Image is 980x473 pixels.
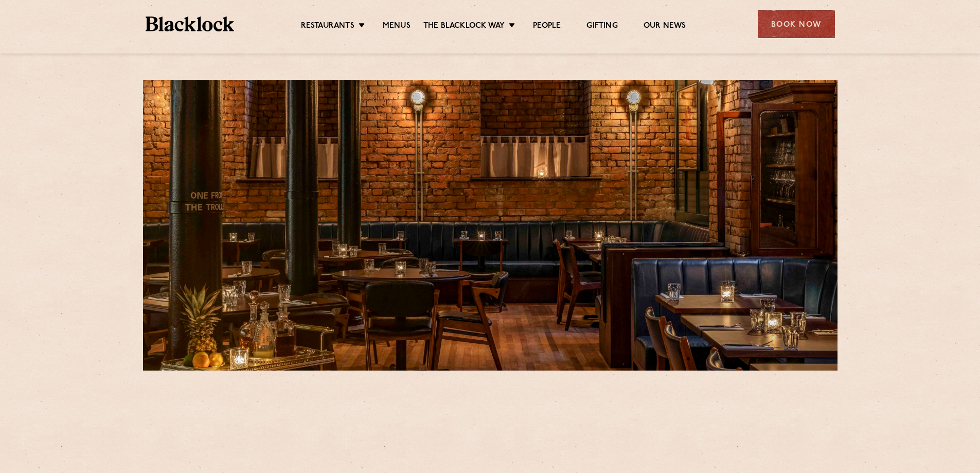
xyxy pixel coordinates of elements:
[533,21,561,32] a: People
[423,21,505,32] a: The Blacklock Way
[383,21,411,32] a: Menus
[758,10,835,38] div: Book Now
[146,16,235,31] img: BL_Textured_Logo-footer-cropped.svg
[586,21,617,32] a: Gifting
[301,21,354,32] a: Restaurants
[644,21,686,32] a: Our News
